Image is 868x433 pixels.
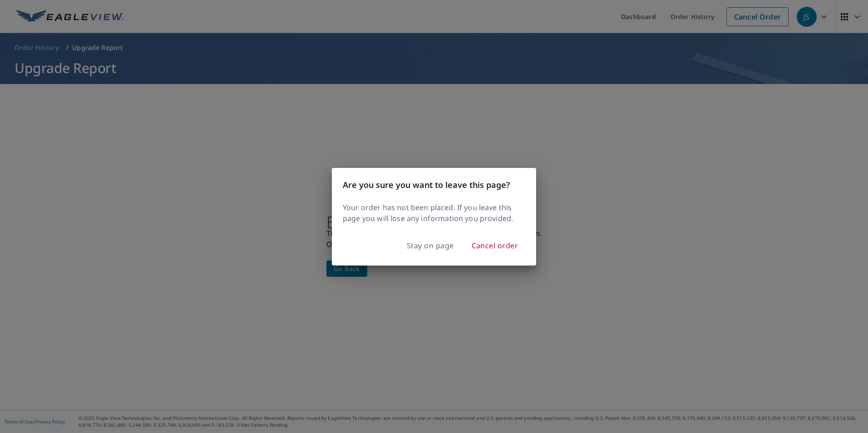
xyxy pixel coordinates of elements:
[407,239,454,252] span: Stay on page
[464,236,526,255] button: Cancel order
[400,237,461,254] button: Stay on page
[343,202,525,224] p: Your order has not been placed. If you leave this page you will lose any information you provided.
[343,179,525,191] h3: Are you sure you want to leave this page?
[472,239,518,252] span: Cancel order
